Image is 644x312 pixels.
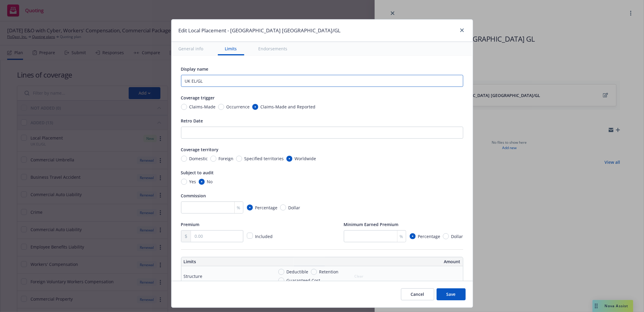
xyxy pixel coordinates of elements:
[181,156,187,162] input: Domestic
[181,66,209,72] span: Display name
[252,104,258,110] input: Claims-Made and Reported
[181,170,214,175] span: Subject to audit
[278,269,284,275] input: Deductible
[319,269,339,275] span: Retention
[189,104,216,110] span: Claims-Made
[181,147,219,152] span: Coverage territory
[458,27,466,34] a: close
[181,257,294,266] th: Limits
[287,277,321,284] span: Guaranteed Cost
[191,231,243,242] input: 0.00
[184,273,203,279] div: Structure
[179,27,341,34] h1: Edit Local Placement - [GEOGRAPHIC_DATA] [GEOGRAPHIC_DATA]/GL
[181,179,187,185] input: Yes
[255,234,273,239] span: Included
[311,269,317,275] input: Retention
[451,233,463,240] span: Dollar
[237,205,241,211] span: %
[181,222,200,227] span: Premium
[207,178,213,185] span: No
[255,205,278,211] span: Percentage
[181,95,215,101] span: Coverage trigger
[287,269,309,275] span: Deductible
[400,233,403,240] span: %
[261,104,316,110] span: Claims-Made and Reported
[443,233,449,239] input: Dollar
[219,155,234,162] span: Foreign
[181,118,203,124] span: Retro Date
[181,104,187,110] input: Claims-Made
[280,205,286,210] input: Dollar
[218,104,224,110] input: Occurrence
[295,155,316,162] span: Worldwide
[181,193,206,199] span: Commission
[199,179,205,185] input: No
[218,42,244,55] button: Limits
[325,257,463,266] th: Amount
[288,205,300,211] span: Dollar
[344,222,399,227] span: Minimum Earned Premium
[236,156,242,162] input: Specified territories
[171,42,211,55] button: General info
[410,233,416,239] input: Percentage
[418,233,441,240] span: Percentage
[227,104,250,110] span: Occurrence
[286,156,292,162] input: Worldwide
[247,205,253,210] input: Percentage
[189,155,208,162] span: Domestic
[210,156,216,162] input: Foreign
[251,42,295,55] button: Endorsements
[244,155,284,162] span: Specified territories
[437,288,466,300] button: Save
[278,278,284,284] input: Guaranteed Cost
[401,288,434,300] button: Cancel
[189,178,196,185] span: Yes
